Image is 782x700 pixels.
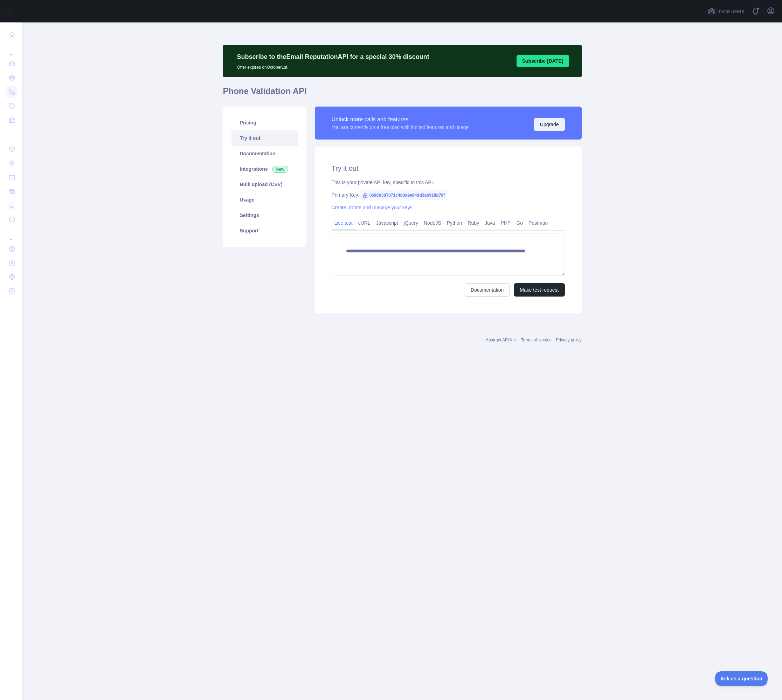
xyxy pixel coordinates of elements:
a: Support [231,223,298,238]
h1: Phone Validation API [223,86,582,102]
span: 0698b3d7071c4b3a9e84dd3ab918b78f [360,190,448,201]
a: Abstract API Inc. [486,338,517,342]
a: Create, rotate and manage your keys [332,205,413,210]
a: Privacy policy [556,338,581,342]
a: Settings [231,208,298,223]
span: Invite users [717,7,744,15]
button: Upgrade [534,118,565,131]
a: Try it out [231,130,298,146]
a: Bulk upload (CSV) [231,177,298,192]
a: cURL [355,217,373,229]
div: You are currently on a free plan with limited features and usage [332,124,469,131]
div: This is your private API key, specific to this API. [332,179,565,186]
a: NodeJS [421,217,444,229]
a: Postman [526,217,551,229]
span: New [272,166,288,173]
a: Live test [332,217,355,229]
div: Primary Key: [332,191,565,198]
a: jQuery [401,217,421,229]
iframe: Toggle Customer Support [715,671,768,686]
div: ... [6,42,17,56]
a: Python [444,217,465,229]
div: ... [6,128,17,142]
a: Usage [231,192,298,208]
a: Ruby [465,217,482,229]
div: ... [6,227,17,241]
button: Subscribe [DATE] [517,55,569,67]
a: Pricing [231,115,298,130]
a: PHP [498,217,514,229]
a: Integrations New [231,161,298,177]
p: Offer expires on October 1st. [237,62,429,70]
h2: Try it out [332,163,565,173]
a: Javascript [373,217,401,229]
a: Documentation [231,146,298,161]
a: Go [513,217,526,229]
a: Terms of service [521,338,552,342]
div: Unlock more calls and features [332,115,469,124]
a: Documentation [465,283,510,297]
button: Invite users [706,6,746,17]
button: Make test request [514,283,565,297]
p: Subscribe to the Email Reputation API for a special 30 % discount [237,52,429,62]
a: Java [482,217,498,229]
